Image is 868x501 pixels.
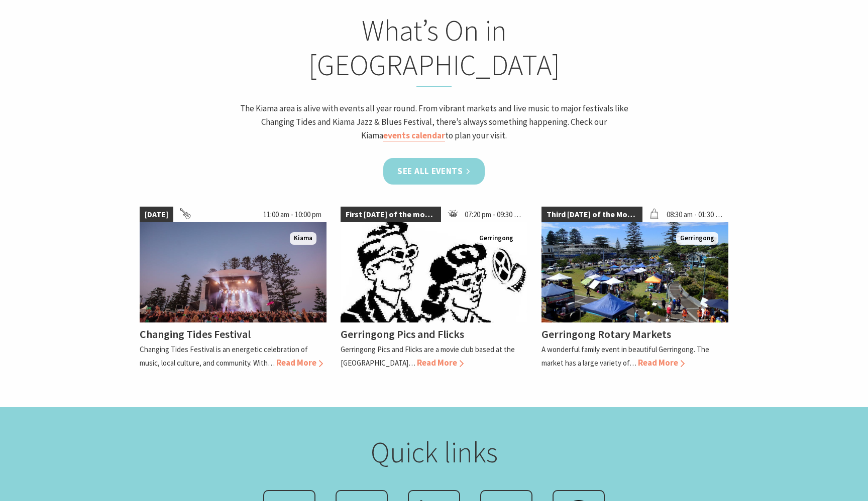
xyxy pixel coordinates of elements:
a: [DATE] 11:00 am - 10:00 pm Changing Tides Main Stage Kiama Changing Tides Festival Changing Tides... [140,207,327,370]
img: Christmas Market and Street Parade [541,222,728,322]
span: Third [DATE] of the Month [541,207,642,223]
span: Kiama [290,232,316,245]
p: Changing Tides Festival is an energetic celebration of music, local culture, and community. With… [140,345,308,368]
span: 08:30 am - 01:30 pm [662,207,728,223]
a: See all Events [383,158,485,185]
span: Read More [417,357,464,368]
h4: Gerringong Pics and Flicks [341,327,464,341]
a: First [DATE] of the month 07:20 pm - 09:30 pm Gerringong Gerringong Pics and Flicks Gerringong Pi... [341,207,527,370]
p: Gerringong Pics and Flicks are a movie club based at the [GEOGRAPHIC_DATA]… [341,345,515,368]
h2: Quick links [237,435,631,470]
span: Gerringong [676,232,718,245]
h2: What’s On in [GEOGRAPHIC_DATA] [237,13,631,87]
img: Changing Tides Main Stage [140,222,327,322]
span: Gerringong [475,232,517,245]
h4: Gerringong Rotary Markets [541,327,671,341]
a: Third [DATE] of the Month 08:30 am - 01:30 pm Christmas Market and Street Parade Gerringong Gerri... [541,207,728,370]
p: The Kiama area is alive with events all year round. From vibrant markets and live music to major ... [237,102,631,143]
span: First [DATE] of the month [341,207,441,223]
span: Read More [276,357,323,368]
a: events calendar [383,130,445,141]
span: 07:20 pm - 09:30 pm [460,207,527,223]
span: 11:00 am - 10:00 pm [258,207,327,223]
h4: Changing Tides Festival [140,327,251,341]
span: Read More [638,357,685,368]
p: A wonderful family event in beautiful Gerringong. The market has a large variety of… [541,345,709,368]
span: [DATE] [140,207,173,223]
